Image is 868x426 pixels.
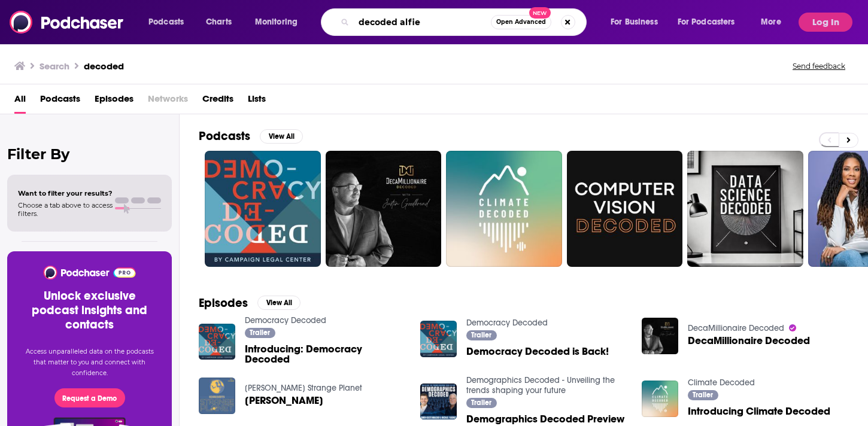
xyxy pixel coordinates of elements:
a: PodcastsView All [199,129,303,144]
span: New [529,7,551,19]
a: Charts [198,13,239,32]
span: Podcasts [148,14,184,31]
span: Monitoring [255,14,298,31]
a: DecaMillionaire Decoded [688,323,784,333]
span: For Podcasters [678,14,735,31]
a: Podcasts [40,89,80,114]
a: Democracy Decoded [245,315,326,325]
span: [PERSON_NAME] [245,395,323,406]
div: Search podcasts, credits, & more... [332,8,598,36]
span: Trailer [471,331,491,339]
img: Podchaser - Follow, Share and Rate Podcasts [43,266,136,279]
h3: Unlock exclusive podcast insights and contacts [22,289,157,332]
button: open menu [602,13,673,32]
h2: Podcasts [199,129,250,144]
a: Democracy Decoded is Back! [466,346,609,357]
button: Send feedback [789,61,849,71]
a: EpisodesView All [199,296,301,311]
a: Richard Syrett's Strange Planet [245,383,362,393]
a: Democracy Decoded [466,318,548,328]
span: Open Advanced [496,19,546,25]
button: open menu [752,13,796,32]
img: DecaMillionaire Decoded [642,318,678,354]
a: DecaMillionaire Decoded [688,336,810,346]
a: Demographics Decoded - Unveiling the trends shaping your future [466,375,615,395]
button: View All [260,129,303,144]
a: Introducing Climate Decoded [688,406,830,416]
button: open menu [670,13,752,32]
span: For Business [611,14,658,31]
img: Democracy Decoded is Back! [420,321,457,357]
input: Search podcasts, credits, & more... [354,13,491,32]
h3: Search [40,60,69,72]
h2: Filter By [7,145,172,163]
span: Networks [148,89,188,114]
a: Credits [202,89,233,114]
span: Want to filter your results? [18,189,113,197]
img: Introducing Climate Decoded [642,381,678,417]
span: Choose a tab above to access filters. [18,201,113,218]
span: Trailer [693,391,713,398]
span: Charts [206,14,232,31]
button: Open AdvancedNew [491,15,551,29]
button: open menu [247,13,313,32]
a: Lists [248,89,266,114]
img: Adam Decoded [199,378,235,414]
h3: decoded [84,60,124,72]
img: Podchaser - Follow, Share and Rate Podcasts [10,11,125,34]
a: Demographics Decoded Preview [466,414,624,424]
a: Episodes [95,89,133,114]
img: Demographics Decoded Preview [420,384,457,420]
a: Adam Decoded [245,395,323,406]
img: Introducing: Democracy Decoded [199,324,235,360]
p: Access unparalleled data on the podcasts that matter to you and connect with confidence. [22,346,157,379]
span: Trailer [250,329,270,336]
h2: Episodes [199,296,248,311]
a: All [14,89,26,114]
button: Request a Demo [54,388,125,407]
button: Log In [799,13,852,32]
span: Trailer [471,399,491,406]
button: View All [257,296,301,310]
a: Introducing: Democracy Decoded [245,344,406,364]
button: open menu [140,13,199,32]
span: More [761,14,781,31]
a: Climate Decoded [688,378,755,388]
